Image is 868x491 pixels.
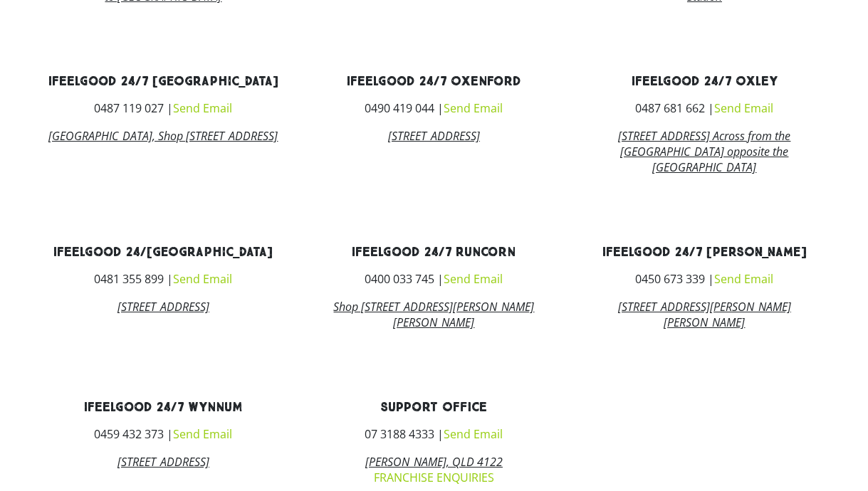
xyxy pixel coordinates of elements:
[117,454,209,470] a: [STREET_ADDRESS]
[714,271,773,287] a: Send Email
[632,73,778,90] a: ifeelgood 24/7 Oxley
[444,100,503,116] a: Send Email
[602,244,807,260] a: ifeelgood 24/7 [PERSON_NAME]
[580,102,829,114] h3: 0487 681 662 |
[39,102,288,114] h3: 0487 119 027 |
[309,273,558,285] h3: 0400 033 745 |
[53,244,273,260] a: ifeelgood 24/[GEOGRAPHIC_DATA]
[444,271,503,287] a: Send Email
[352,244,516,260] a: ifeelgood 24/7 Runcorn
[388,128,480,144] a: [STREET_ADDRESS]
[48,73,278,90] a: ifeelgood 24/7 [GEOGRAPHIC_DATA]
[444,426,503,442] a: Send Email
[365,454,503,470] i: [PERSON_NAME], QLD 4122
[48,128,278,144] a: [GEOGRAPHIC_DATA], Shop [STREET_ADDRESS]
[333,299,534,330] a: Shop [STREET_ADDRESS][PERSON_NAME][PERSON_NAME]
[347,73,521,90] a: ifeelgood 24/7 Oxenford
[618,128,790,175] a: [STREET_ADDRESS] Across from the [GEOGRAPHIC_DATA] opposite the [GEOGRAPHIC_DATA]
[309,428,558,440] h3: 07 3188 4333 |
[618,299,791,330] a: [STREET_ADDRESS][PERSON_NAME][PERSON_NAME]
[173,426,232,442] a: Send Email
[84,399,242,416] a: ifeelgood 24/7 Wynnum
[117,299,209,315] a: [STREET_ADDRESS]
[309,401,558,414] h3: Support Office
[173,100,232,116] a: Send Email
[309,102,558,114] h3: 0490 419 044 |
[173,271,232,287] a: Send Email
[374,470,494,485] a: FRANCHISE ENQUIRIES
[39,273,288,285] h3: 0481 355 899 |
[714,100,773,116] a: Send Email
[580,273,829,285] h3: 0450 673 339 |
[39,428,288,440] h3: 0459 432 373 |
